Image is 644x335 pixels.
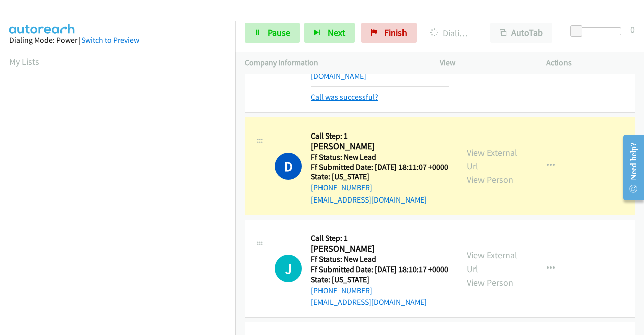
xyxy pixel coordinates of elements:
h5: State: [US_STATE] [311,275,448,285]
h2: [PERSON_NAME] [311,141,448,152]
a: View Person [467,277,513,288]
a: View External Url [467,147,517,172]
p: View [440,57,528,69]
h5: Ff Submitted Date: [DATE] 18:11:07 +0000 [311,162,448,172]
a: View External Url [467,249,517,275]
a: Switch to Preview [81,35,139,45]
p: Dialing [PERSON_NAME] [430,26,472,40]
h2: [PERSON_NAME] [311,243,448,255]
h5: Ff Status: New Lead [311,152,448,162]
a: Finish [361,23,417,43]
div: Dialing Mode: Power | [9,34,226,46]
h5: Call Step: 1 [311,131,448,141]
a: [PHONE_NUMBER] [311,286,372,295]
button: AutoTab [490,23,552,43]
div: Delay between calls (in seconds) [575,27,621,35]
div: The call is yet to be attempted [275,255,302,282]
a: Pause [245,23,300,43]
p: Company Information [245,57,422,69]
a: [EMAIL_ADDRESS][DOMAIN_NAME] [311,297,427,307]
iframe: Resource Center [615,127,644,208]
h5: Ff Status: New Lead [311,254,448,264]
h1: J [275,255,302,282]
span: Pause [268,27,290,38]
a: Call was successful? [311,92,378,102]
h5: Ff Submitted Date: [DATE] 18:10:17 +0000 [311,264,448,275]
span: Finish [384,27,407,38]
a: [EMAIL_ADDRESS][PERSON_NAME][DOMAIN_NAME] [311,59,427,81]
div: 0 [630,23,635,36]
a: [PHONE_NUMBER] [311,183,372,192]
h1: D [275,153,302,180]
h5: State: [US_STATE] [311,172,448,182]
button: Next [304,23,355,43]
a: View Person [467,174,513,185]
a: My Lists [9,56,39,68]
a: [EMAIL_ADDRESS][DOMAIN_NAME] [311,195,427,205]
p: Actions [546,57,635,69]
span: Next [328,27,345,38]
h5: Call Step: 1 [311,233,448,243]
